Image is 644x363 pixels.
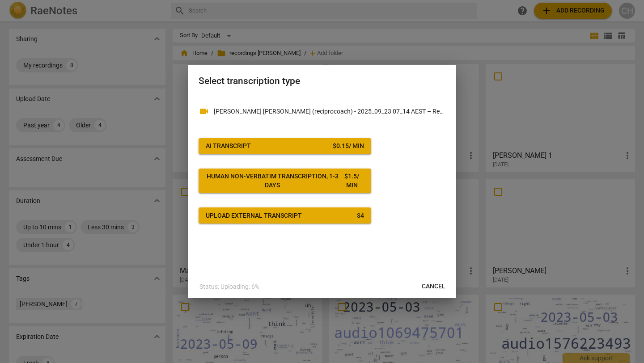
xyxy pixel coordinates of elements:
[199,106,209,117] span: videocam
[206,172,339,190] div: Human non-verbatim transcription, 1-3 days
[199,207,371,224] button: Upload external transcript$4
[339,172,364,190] div: $ 1.5 / min
[199,76,445,87] h2: Select transcription type
[199,169,371,193] button: Human non-verbatim transcription, 1-3 days$1.5/ min
[422,282,445,291] span: Cancel
[415,279,453,295] button: Cancel
[199,138,371,154] button: AI Transcript$0.15/ min
[357,211,364,220] div: $ 4
[199,282,259,291] p: Status: Uploading: 6%
[206,211,302,220] div: Upload external transcript
[206,142,251,151] div: AI Transcript
[214,107,445,116] p: Kati x Cindy (reciprocoach) - 2025_09_23 07_14 AEST – Recording.mp4(video)
[333,142,364,151] div: $ 0.15 / min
